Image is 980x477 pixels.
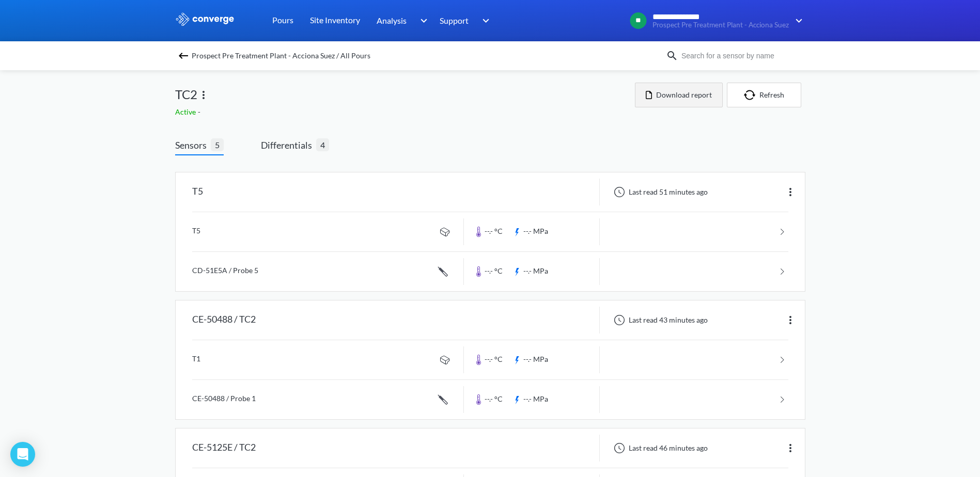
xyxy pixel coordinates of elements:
span: 4 [316,138,329,151]
img: more.svg [197,89,210,101]
span: Active [175,107,198,116]
div: Open Intercom Messenger [10,442,35,467]
input: Search for a sensor by name [678,50,803,61]
span: TC2 [175,85,197,104]
span: Support [440,14,469,27]
img: backspace.svg [177,50,190,62]
img: more.svg [784,442,797,454]
img: icon-search.svg [666,50,678,62]
img: more.svg [784,186,797,198]
img: more.svg [784,314,797,326]
img: icon-file.svg [646,91,652,99]
div: CE-50488 / TC2 [192,307,256,333]
div: Last read 46 minutes ago [608,442,711,454]
span: Differentials [261,138,316,152]
span: Prospect Pre Treatment Plant - Acciona Suez / All Pours [192,49,370,63]
img: downArrow.svg [476,14,492,27]
span: Prospect Pre Treatment Plant - Acciona Suez [652,21,789,29]
img: logo_ewhite.svg [175,12,235,26]
span: - [198,107,203,116]
button: Refresh [727,83,801,107]
div: CE-5125E / TC2 [192,435,256,462]
img: downArrow.svg [413,14,430,27]
span: 5 [211,138,224,151]
span: Analysis [377,14,407,27]
div: T5 [192,179,203,205]
img: icon-refresh.svg [744,90,759,100]
div: Last read 51 minutes ago [608,186,711,198]
span: Sensors [175,138,211,152]
div: Last read 43 minutes ago [608,314,711,326]
button: Download report [635,83,723,107]
img: downArrow.svg [789,14,805,27]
